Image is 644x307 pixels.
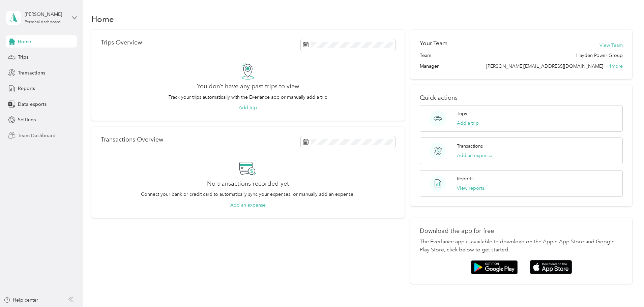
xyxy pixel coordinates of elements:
p: Trips Overview [101,39,142,46]
iframe: Everlance-gr Chat Button Frame [606,269,644,307]
span: Team [420,52,431,59]
img: App store [530,260,572,274]
span: Trips [18,54,28,61]
p: The Everlance app is available to download on the Apple App Store and Google Play Store, click be... [420,238,623,254]
button: View Team [599,42,623,49]
button: View reports [457,185,484,192]
p: Transactions [457,143,483,150]
span: Team Dashboard [18,132,56,139]
p: Trips [457,110,467,117]
h2: No transactions recorded yet [207,180,289,187]
span: Hayden Power Group [576,52,623,59]
span: Data exports [18,101,47,108]
h2: You don’t have any past trips to view [197,83,299,90]
h1: Home [91,16,114,23]
span: [PERSON_NAME][EMAIL_ADDRESS][DOMAIN_NAME] [486,63,603,69]
div: [PERSON_NAME] [25,11,67,18]
span: + 4 more [606,63,623,69]
p: Connect your bank or credit card to automatically sync your expenses, or manually add an expense. [141,191,355,198]
img: Google play [471,260,518,274]
span: Settings [18,116,36,123]
span: Transactions [18,69,45,76]
div: Personal dashboard [25,20,61,24]
button: Add an expense [230,202,266,209]
p: Reports [457,175,473,182]
button: Add trip [239,104,257,111]
span: Home [18,38,31,45]
button: Add a trip [457,120,479,127]
p: Quick actions [420,94,623,101]
span: Reports [18,85,35,92]
p: Transactions Overview [101,136,163,143]
p: Download the app for free [420,227,623,235]
p: Track your trips automatically with the Everlance app or manually add a trip [169,94,327,101]
span: Manager [420,63,439,70]
button: Help center [4,297,38,304]
h2: Your Team [420,39,447,48]
button: Add an expense [457,152,492,159]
